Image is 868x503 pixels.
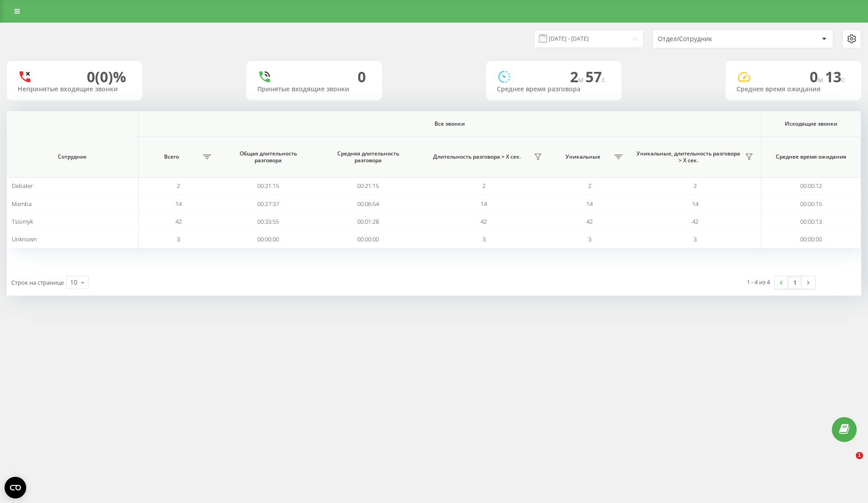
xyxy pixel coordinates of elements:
span: 14 [586,200,593,208]
span: 57 [585,67,605,86]
span: 42 [175,217,182,226]
span: Строк на странице [11,278,64,287]
td: 00:01:28 [318,213,418,230]
td: 00:00:12 [761,177,861,195]
td: 00:00:13 [761,213,861,230]
span: Сотрудник [18,153,127,160]
button: Open CMP widget [5,477,26,498]
div: Отдел/Сотрудник [658,35,766,43]
div: Среднее время ожидания [736,85,850,93]
span: Unknown [12,235,37,243]
span: 3 [177,235,180,243]
span: c [841,75,845,85]
span: Mamba [12,200,32,208]
span: 1 [856,452,863,459]
span: 0 [810,67,825,86]
div: Принятые входящие звонки [257,85,371,93]
div: Непринятые входящие звонки [18,85,132,93]
span: Всего [143,153,200,160]
span: 2 [588,182,591,190]
span: м [578,75,585,85]
span: 2 [482,182,486,190]
span: 13 [825,67,845,86]
span: 2 [693,182,697,190]
span: c [602,75,605,85]
div: 10 [70,278,77,287]
td: 00:06:54 [318,195,418,212]
td: 00:00:00 [218,230,318,248]
span: Исходящие звонки [770,120,852,127]
div: 0 (0)% [87,68,126,85]
span: 2 [177,182,180,190]
span: 3 [693,235,697,243]
span: Общая длительность разговора [227,150,309,164]
div: 0 [358,68,366,85]
span: 14 [692,200,698,208]
td: 00:00:00 [318,230,418,248]
iframe: Intercom live chat [837,452,859,474]
span: 42 [586,217,593,226]
span: 42 [481,217,487,226]
span: 14 [481,200,487,208]
div: 1 - 4 из 4 [747,277,770,287]
span: Средняя длительность разговора [327,150,409,164]
span: Среднее время ожидания [770,153,852,160]
span: 3 [588,235,591,243]
span: 14 [175,200,182,208]
span: Длительность разговора > Х сек. [423,153,531,160]
td: 00:21:15 [218,177,318,195]
td: 00:21:15 [318,177,418,195]
div: Среднее время разговора [497,85,611,93]
span: 42 [692,217,698,226]
span: 3 [482,235,486,243]
span: Tsiomyk [12,217,33,226]
span: Уникальные [554,153,612,160]
td: 00:27:37 [218,195,318,212]
span: Debater [12,182,33,190]
td: 00:00:00 [761,230,861,248]
td: 00:33:55 [218,213,318,230]
span: Все звонки [174,120,726,127]
td: 00:00:15 [761,195,861,212]
span: м [818,75,825,85]
span: Уникальные, длительность разговора > Х сек. [634,150,742,164]
span: 2 [570,67,585,86]
a: 1 [788,276,802,289]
